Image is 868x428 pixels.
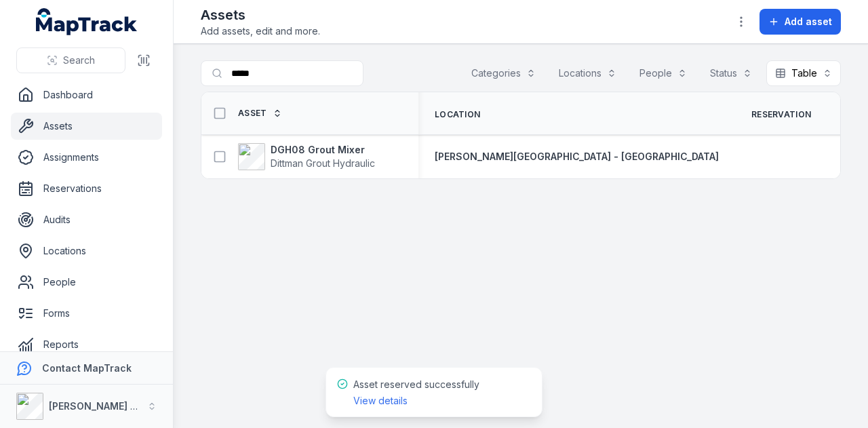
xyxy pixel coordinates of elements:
span: [PERSON_NAME][GEOGRAPHIC_DATA] - [GEOGRAPHIC_DATA] [435,151,719,162]
button: Categories [462,60,545,86]
a: Audits [11,206,162,233]
span: Asset [238,108,267,119]
a: MapTrack [36,8,138,35]
strong: DGH08 Grout Mixer [271,143,375,157]
strong: [PERSON_NAME] Group [49,400,160,412]
span: Reservation [751,109,811,120]
a: Dashboard [11,81,162,109]
span: Add asset [785,15,832,28]
a: Reports [11,331,162,358]
button: Locations [550,60,625,86]
a: View details [353,394,408,408]
a: Locations [11,237,162,265]
button: Status [701,60,761,86]
a: People [11,269,162,296]
span: Add assets, edit and more. [201,24,320,38]
a: Forms [11,300,162,327]
a: Assignments [11,144,162,171]
span: Asset reserved successfully [353,378,479,406]
a: Asset [238,108,282,119]
strong: Contact MapTrack [42,362,132,374]
a: [PERSON_NAME][GEOGRAPHIC_DATA] - [GEOGRAPHIC_DATA] [435,150,719,163]
a: Reservations [11,175,162,202]
a: Assets [11,113,162,140]
button: Add asset [759,9,841,35]
h2: Assets [201,5,320,24]
button: Table [766,60,841,86]
button: People [631,60,696,86]
span: Dittman Grout Hydraulic [271,157,375,169]
a: DGH08 Grout MixerDittman Grout Hydraulic [238,143,375,170]
span: Search [63,54,95,67]
span: Location [435,109,480,120]
button: Search [16,47,125,73]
